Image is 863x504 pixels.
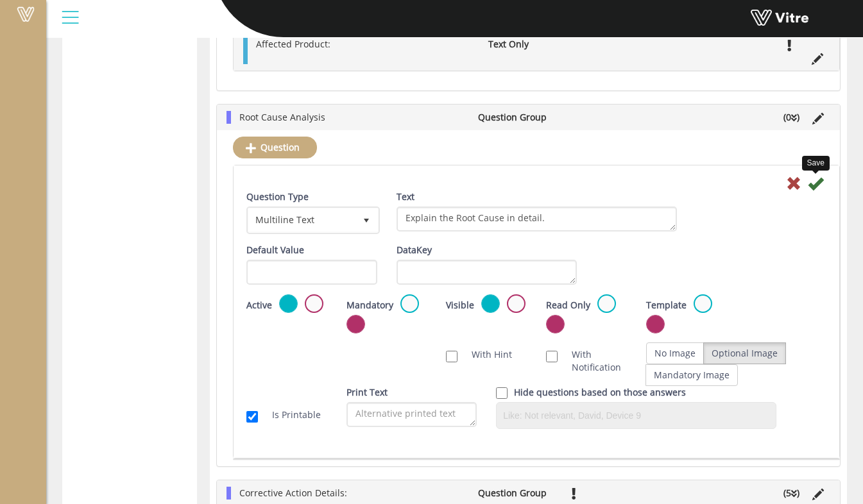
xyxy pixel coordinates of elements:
[446,351,457,362] input: With Hint
[646,342,704,364] label: No Image
[256,38,330,50] span: Affected Product:
[397,244,432,256] label: DataKey
[346,386,388,399] label: Print Text
[246,411,258,423] input: Is Printable
[239,111,325,123] span: Root Cause Analysis
[248,208,355,231] span: Multiline Text
[514,386,686,399] label: Hide questions based on those answers
[472,111,561,124] li: Question Group
[446,299,474,312] label: Visible
[703,342,786,364] label: Optional Image
[646,299,687,312] label: Template
[645,364,738,386] label: Mandatory Image
[777,487,806,500] li: (5 )
[482,38,569,51] li: Text Only
[246,244,304,256] label: Default Value
[546,351,558,362] input: With Notification
[355,208,378,231] span: select
[259,408,321,421] label: Is Printable
[777,111,806,124] li: (0 )
[496,387,508,399] input: Hide question based on answer
[500,406,773,425] input: Like: Not relevant, David, Device 9
[397,190,414,203] label: Text
[233,137,317,158] a: Question
[459,348,512,361] label: With Hint
[346,299,393,312] label: Mandatory
[546,299,590,312] label: Read Only
[472,487,561,500] li: Question Group
[559,348,627,374] label: With Notification
[239,487,347,499] span: Corrective Action Details:
[246,190,309,203] label: Question Type
[246,299,272,312] label: Active
[802,156,830,171] div: Save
